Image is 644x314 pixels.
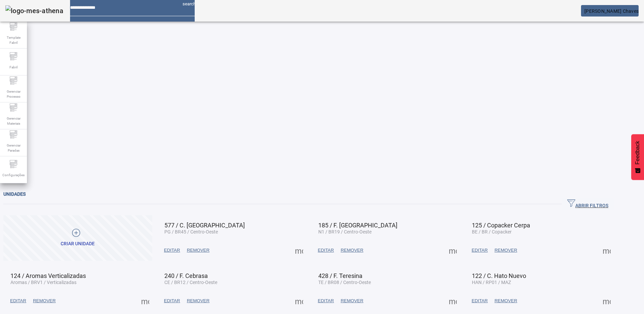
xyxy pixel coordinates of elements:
[491,244,520,256] button: REMOVER
[341,247,363,254] span: REMOVER
[635,141,641,164] span: Feedback
[187,247,210,254] span: REMOVER
[164,297,180,304] span: EDITAR
[30,295,59,307] button: REMOVER
[631,134,644,180] button: Feedback - Mostrar pesquisa
[3,191,26,197] span: Unidades
[161,295,184,307] button: EDITAR
[472,222,530,229] span: 125 / Copacker Cerpa
[10,297,26,304] span: EDITAR
[472,272,526,279] span: 122 / C. Hato Nuevo
[318,297,334,304] span: EDITAR
[318,280,371,285] span: TE / BR08 / Centro-Oeste
[3,141,24,155] span: Gerenciar Paradas
[164,272,208,279] span: 240 / F. Cebrasa
[318,272,362,279] span: 428 / F. Teresina
[315,244,337,256] button: EDITAR
[491,295,520,307] button: REMOVER
[10,272,86,279] span: 124 / Aromas Verticalizadas
[187,297,210,304] span: REMOVER
[3,33,24,47] span: Template Fabril
[318,247,334,254] span: EDITAR
[139,295,151,307] button: Mais
[472,247,488,254] span: EDITAR
[318,229,372,234] span: N1 / BR19 / Centro-Oeste
[472,297,488,304] span: EDITAR
[7,295,30,307] button: EDITAR
[562,198,614,210] button: ABRIR FILTROS
[494,297,517,304] span: REMOVER
[293,295,305,307] button: Mais
[164,229,218,234] span: PG / BR45 / Centro-Oeste
[161,244,184,256] button: EDITAR
[3,215,152,261] button: Criar unidade
[5,5,63,16] img: logo-mes-athena
[184,295,213,307] button: REMOVER
[468,244,491,256] button: EDITAR
[0,170,27,180] span: Configurações
[601,244,613,256] button: Mais
[341,297,363,304] span: REMOVER
[164,222,245,229] span: 577 / C. [GEOGRAPHIC_DATA]
[601,295,613,307] button: Mais
[164,247,180,254] span: EDITAR
[293,244,305,256] button: Mais
[10,280,76,285] span: Aromas / BRV1 / Verticalizadas
[61,241,95,247] div: Criar unidade
[164,280,217,285] span: CE / BR12 / Centro-Oeste
[315,295,337,307] button: EDITAR
[447,295,459,307] button: Mais
[3,87,24,101] span: Gerenciar Processo
[494,247,517,254] span: REMOVER
[447,244,459,256] button: Mais
[3,114,24,128] span: Gerenciar Materiais
[7,63,20,72] span: Fabril
[468,295,491,307] button: EDITAR
[337,244,366,256] button: REMOVER
[472,229,512,234] span: BE / BR / Copacker
[567,199,608,209] span: ABRIR FILTROS
[472,280,511,285] span: HAN / RP01 / MAZ
[337,295,366,307] button: REMOVER
[184,244,213,256] button: REMOVER
[33,297,56,304] span: REMOVER
[318,222,397,229] span: 185 / F. [GEOGRAPHIC_DATA]
[584,8,639,14] span: [PERSON_NAME] Chaves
